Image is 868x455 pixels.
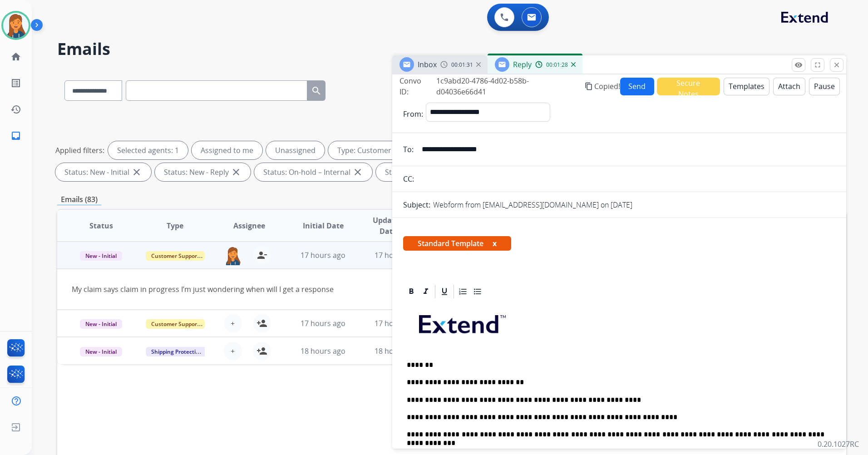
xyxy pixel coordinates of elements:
[404,285,418,298] div: Bold
[471,285,484,298] div: Bullet List
[403,173,414,184] p: CC:
[833,61,841,69] mat-icon: close
[231,346,235,356] span: +
[10,78,21,89] mat-icon: list_alt
[403,199,430,210] p: Subject:
[224,246,242,265] img: agent-avatar
[375,346,419,356] span: 18 hours ago
[657,78,720,95] button: Secure Notes
[375,318,419,328] span: 17 hours ago
[266,141,325,159] div: Unassigned
[57,40,846,58] h2: Emails
[436,76,529,97] span: 1c9abd20-4786-4d02-b58b-d04036e66d41
[814,61,822,69] mat-icon: fullscreen
[155,163,251,181] div: Status: New - Reply
[231,318,235,329] span: +
[89,220,113,231] span: Status
[303,220,344,231] span: Initial Date
[55,145,104,156] p: Applied filters:
[301,250,345,260] span: 17 hours ago
[10,130,21,141] mat-icon: inbox
[167,220,183,231] span: Type
[10,51,21,62] mat-icon: home
[594,81,620,92] span: Copied!
[57,194,101,205] p: Emails (83)
[513,59,532,69] span: Reply
[108,141,188,159] div: Selected agents: 1
[418,59,437,69] span: Inbox
[224,342,242,360] button: +
[583,75,620,97] button: Copied!
[818,439,859,450] p: 0.20.1027RC
[620,78,654,95] button: Send
[301,346,345,356] span: 18 hours ago
[794,61,803,69] mat-icon: remove_red_eye
[403,144,414,155] p: To:
[311,85,322,96] mat-icon: search
[256,346,267,356] mat-icon: person_add
[493,238,497,249] button: x
[231,167,242,178] mat-icon: close
[368,215,409,237] span: Updated Date
[254,163,372,181] div: Status: On-hold – Internal
[146,251,205,261] span: Customer Support
[451,61,473,69] span: 00:01:31
[256,318,267,329] mat-icon: person_add
[233,220,265,231] span: Assignee
[773,78,805,95] button: Attach
[403,236,511,251] span: Standard Template
[80,251,122,261] span: New - Initial
[438,285,451,298] div: Underline
[546,61,568,69] span: 00:01:28
[352,167,363,178] mat-icon: close
[10,104,21,115] mat-icon: history
[146,347,208,356] span: Shipping Protection
[55,163,151,181] div: Status: New - Initial
[80,319,122,329] span: New - Initial
[301,318,345,328] span: 17 hours ago
[131,167,142,178] mat-icon: close
[376,163,500,181] div: Status: On-hold - Customer
[585,82,593,90] mat-icon: content_copy
[224,314,242,332] button: +
[433,199,632,210] p: Webform from [EMAIL_ADDRESS][DOMAIN_NAME] on [DATE]
[375,250,419,260] span: 17 hours ago
[456,285,470,298] div: Ordered List
[256,250,267,261] mat-icon: person_remove
[403,109,423,119] p: From:
[192,141,262,159] div: Assigned to me
[724,78,769,95] button: Templates
[809,78,840,95] button: Pause
[80,347,122,356] span: New - Initial
[146,319,205,329] span: Customer Support
[419,285,433,298] div: Italic
[328,141,443,159] div: Type: Customer Support
[399,75,432,97] p: Convo ID:
[3,13,29,38] img: avatar
[72,284,684,295] div: My claim says claim in progress I’m just wondering when will I get a response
